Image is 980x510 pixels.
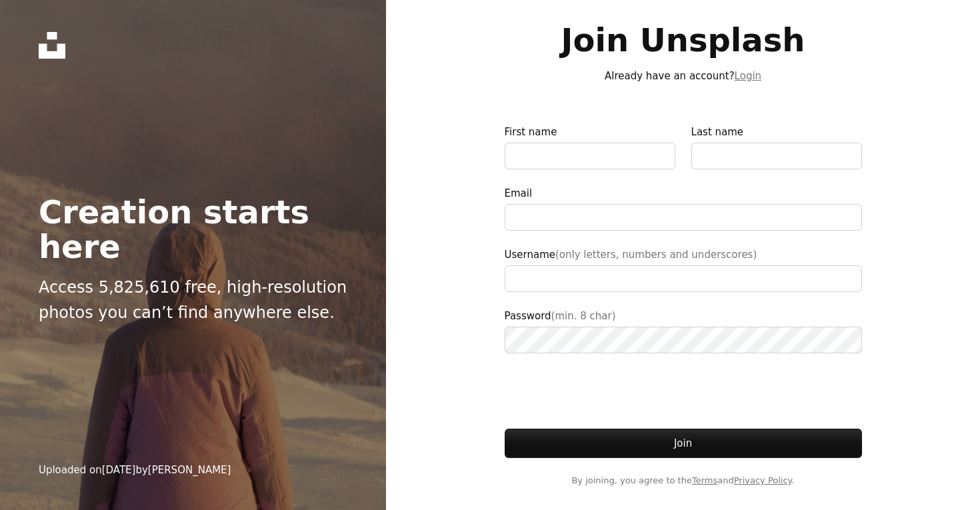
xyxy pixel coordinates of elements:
label: Email [505,185,862,231]
input: Password(min. 8 char) [505,327,862,353]
a: Home — Unsplash [39,32,65,59]
input: First name [505,143,675,169]
span: (only letters, numbers and underscores) [555,249,757,261]
label: Username [505,247,862,292]
p: Already have an account? [505,68,862,84]
label: Last name [691,124,862,169]
h1: Join Unsplash [505,23,862,57]
div: Uploaded on by [PERSON_NAME] [39,462,231,478]
button: Join [505,429,862,458]
input: Username(only letters, numbers and underscores) [505,265,862,292]
label: Password [505,308,862,353]
input: Email [505,204,862,231]
input: Last name [691,143,862,169]
a: Login [735,70,761,82]
h2: Creation starts here [39,195,347,264]
span: (min. 8 char) [551,310,616,322]
label: First name [505,124,675,169]
span: By joining, you agree to the and . [505,474,862,487]
a: Privacy Policy [734,475,792,485]
p: Access 5,825,610 free, high-resolution photos you can’t find anywhere else. [39,275,347,326]
a: Terms [692,475,717,485]
time: February 19, 2025 at 6:10:00 PM CST [102,464,136,476]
